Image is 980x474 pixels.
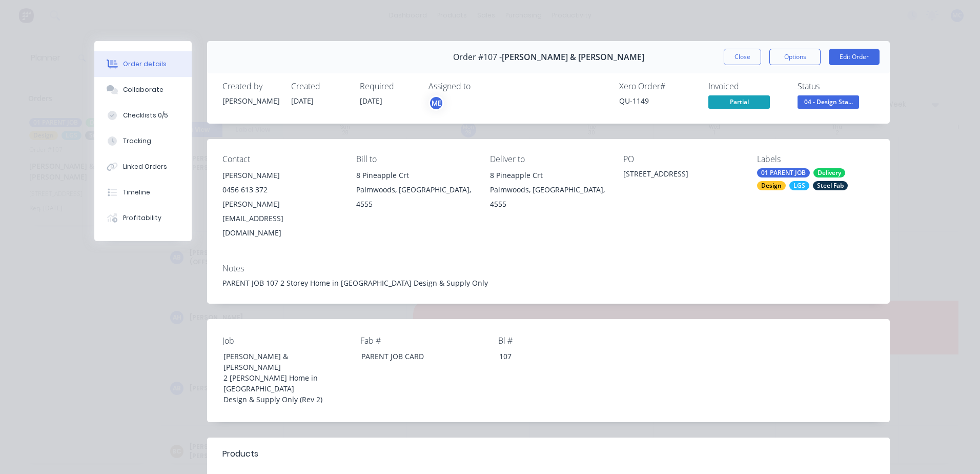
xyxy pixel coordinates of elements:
div: 8 Pineapple Crt [356,168,474,183]
div: PARENT JOB CARD [353,349,481,364]
div: Xero Order # [619,82,696,91]
span: Order #107 - [453,52,502,62]
div: Palmwoods, [GEOGRAPHIC_DATA], 4555 [490,183,607,211]
button: 04 - Design Sta... [798,95,859,111]
div: [STREET_ADDRESS] [623,168,741,183]
button: Profitability [94,205,192,231]
label: Job [222,334,351,347]
button: Linked Orders [94,154,192,180]
div: Status [798,82,874,91]
div: Timeline [123,188,150,197]
button: Timeline [94,180,192,205]
div: LGS [789,181,809,190]
span: 04 - Design Sta... [798,95,859,108]
button: Tracking [94,128,192,154]
label: Fab # [360,334,488,347]
div: Products [222,448,258,460]
div: Checklists 0/5 [123,111,168,120]
div: QU-1149 [619,95,696,106]
div: [PERSON_NAME] & [PERSON_NAME] 2 [PERSON_NAME] Home in [GEOGRAPHIC_DATA] Design & Supply Only (Rev 2) [215,349,343,407]
div: Invoiced [708,82,785,91]
span: [DATE] [291,96,314,106]
div: 8 Pineapple CrtPalmwoods, [GEOGRAPHIC_DATA], 4555 [490,168,607,211]
div: 8 Pineapple CrtPalmwoods, [GEOGRAPHIC_DATA], 4555 [356,168,474,211]
div: Deliver to [490,154,607,164]
div: 8 Pineapple Crt [490,168,607,183]
div: Created by [222,82,279,91]
div: 0456 613 372 [222,183,340,197]
div: [PERSON_NAME] [222,168,340,183]
button: Edit Order [829,49,880,65]
span: Partial [708,95,770,108]
div: Palmwoods, [GEOGRAPHIC_DATA], 4555 [356,183,474,211]
div: Assigned to [428,82,531,91]
div: Notes [222,264,874,273]
div: 01 PARENT JOB [757,168,810,177]
div: Tracking [123,136,151,146]
div: Profitability [123,213,161,223]
div: Order details [123,60,167,69]
div: Required [360,82,416,91]
div: Labels [757,154,874,164]
button: Collaborate [94,77,192,103]
div: Contact [222,154,340,164]
div: 107 [491,349,619,364]
div: PO [623,154,741,164]
button: Order details [94,51,192,77]
div: Collaborate [123,85,164,94]
span: [PERSON_NAME] & [PERSON_NAME] [502,52,644,62]
div: Delivery [813,168,845,177]
div: [PERSON_NAME] [222,95,279,106]
button: Options [769,49,821,65]
button: ME [428,95,444,111]
div: [PERSON_NAME]0456 613 372[PERSON_NAME][EMAIL_ADDRESS][DOMAIN_NAME] [222,168,340,240]
div: Steel Fab [813,181,848,190]
div: Linked Orders [123,162,167,171]
div: PARENT JOB 107 2 Storey Home in [GEOGRAPHIC_DATA] Design & Supply Only [222,278,874,288]
div: [PERSON_NAME][EMAIL_ADDRESS][DOMAIN_NAME] [222,197,340,240]
button: Close [724,49,761,65]
div: Design [757,181,786,190]
div: Created [291,82,348,91]
span: [DATE] [360,96,382,106]
button: Checklists 0/5 [94,103,192,128]
label: Bl # [498,334,626,347]
div: Bill to [356,154,474,164]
